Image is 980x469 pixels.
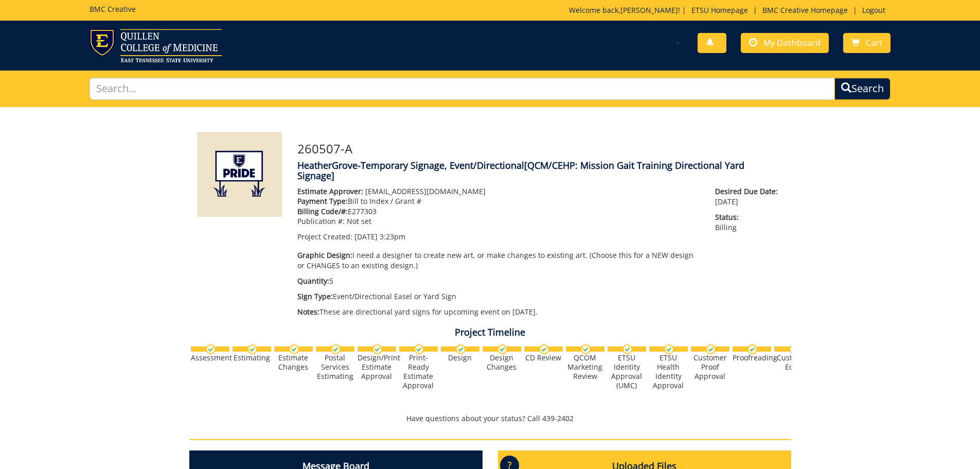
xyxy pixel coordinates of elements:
[331,344,341,354] img: checkmark
[297,291,333,301] span: Sign Type:
[297,186,700,197] p: [EMAIL_ADDRESS][DOMAIN_NAME]
[715,186,783,207] p: [DATE]
[354,232,405,241] span: [DATE] 3:23pm
[297,291,700,302] p: Event/Directional Easel or Yard Sign
[297,250,700,271] p: I need a designer to create new art, or make changes to existing art. (Choose this for a NEW desi...
[206,344,216,354] img: checkmark
[843,33,890,53] a: Cart
[90,5,136,13] h5: BMC Creative
[90,29,222,62] img: ETSU logo
[297,186,363,196] span: Estimate Approver:
[608,353,646,390] div: ETSU Identity Approval (UMC)
[581,344,591,354] img: checkmark
[297,216,345,226] span: Publication #:
[297,196,700,206] p: Bill to Index / Grant #
[316,353,354,381] div: Postal Services Estimating
[247,344,257,354] img: checkmark
[189,327,791,338] h4: Project Timeline
[483,353,521,372] div: Design Changes
[297,206,700,217] p: E277303
[289,344,299,354] img: checkmark
[297,276,700,286] p: 5
[297,206,348,216] span: Billing Code/#:
[857,5,890,15] a: Logout
[715,212,783,233] p: Billing
[763,37,821,48] span: My Dashboard
[191,353,229,362] div: Assessment
[456,344,466,354] img: checkmark
[197,132,282,217] img: Product featured image
[757,5,853,15] a: BMC Creative Homepage
[297,142,783,155] h3: 260507-A
[569,5,890,15] p: Welcome back, ! | | |
[297,276,329,286] span: Quantity:
[747,344,757,354] img: checkmark
[347,216,371,226] span: Not set
[297,161,783,181] h4: HeatherGrove-Temporary Signage, Event/Directional
[297,159,744,182] span: [QCM/CEHP: Mission Gait Training Directional Yard Signage]
[691,353,729,381] div: Customer Proof Approval
[399,353,438,390] div: Print-Ready Estimate Approval
[90,78,835,100] input: Search...
[664,344,674,354] img: checkmark
[620,5,678,15] a: [PERSON_NAME]
[297,196,348,206] span: Payment Type:
[539,344,549,354] img: checkmark
[715,186,783,197] span: Desired Due Date:
[297,307,700,317] p: These are directional yard signs for upcoming event on [DATE].
[733,353,771,362] div: Proofreading
[274,353,313,372] div: Estimate Changes
[297,232,352,241] span: Project Created:
[866,37,882,48] span: Cart
[789,344,799,354] img: checkmark
[649,353,688,390] div: ETSU Health Identity Approval
[686,5,753,15] a: ETSU Homepage
[715,212,783,222] span: Status:
[372,344,382,354] img: checkmark
[774,353,813,372] div: Customer Edits
[297,250,352,260] span: Graphic Design:
[622,344,632,354] img: checkmark
[741,33,829,53] a: My Dashboard
[566,353,604,381] div: QCOM Marketing Review
[358,353,396,381] div: Design/Print Estimate Approval
[414,344,424,354] img: checkmark
[441,353,479,362] div: Design
[524,353,563,362] div: CD Review
[834,78,890,100] button: Search
[297,307,319,317] span: Notes:
[189,413,791,424] p: Have questions about your status? Call 439-2402
[706,344,716,354] img: checkmark
[497,344,507,354] img: checkmark
[233,353,271,362] div: Estimating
